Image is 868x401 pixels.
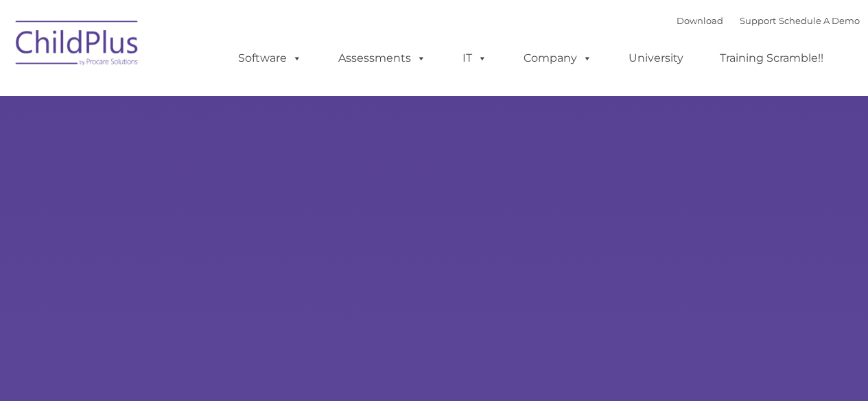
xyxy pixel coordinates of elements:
img: ChildPlus by Procare Solutions [9,11,146,80]
a: Support [740,15,776,26]
a: IT [449,45,501,72]
a: University [615,45,697,72]
a: Software [224,45,316,72]
font: | [677,15,860,26]
a: Schedule A Demo [779,15,860,26]
a: Company [510,45,606,72]
a: Assessments [325,45,440,72]
a: Training Scramble!! [706,45,837,72]
a: Download [677,15,723,26]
